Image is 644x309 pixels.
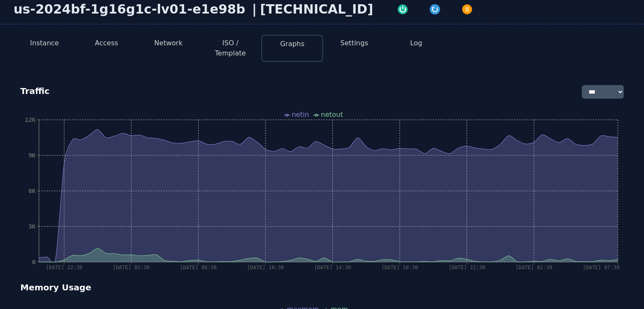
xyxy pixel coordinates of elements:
[46,265,83,270] tspan: [DATE] 22:30
[340,38,368,48] button: Settings
[292,110,309,119] span: netin
[516,265,553,270] tspan: [DATE] 02:30
[583,265,619,270] tspan: [DATE] 07:30
[28,188,36,194] tspan: 6K
[314,265,351,270] tspan: [DATE] 14:30
[451,2,483,15] button: Power Off
[429,3,441,15] img: Restart
[180,265,217,270] tspan: [DATE] 06:30
[461,3,473,15] img: Power Off
[419,2,451,15] button: Restart
[280,39,304,49] button: Graphs
[32,259,36,265] tspan: 0
[410,38,423,48] button: Log
[249,2,260,17] div: |
[30,38,59,48] button: Instance
[397,3,409,15] img: Power On
[448,265,485,270] tspan: [DATE] 22:30
[14,275,630,300] div: Memory Usage
[28,223,36,230] tspan: 3K
[95,38,118,48] button: Access
[14,78,56,105] div: Traffic
[154,38,182,48] button: Network
[387,2,419,15] button: Power On
[381,265,418,270] tspan: [DATE] 18:30
[321,110,343,119] span: netout
[25,116,36,123] tspan: 12K
[206,38,254,58] button: ISO / Template
[113,265,150,270] tspan: [DATE] 02:30
[247,265,284,270] tspan: [DATE] 10:30
[28,152,36,159] tspan: 9K
[14,2,249,17] div: us-2024bf-1g16g1c-lv01-e1e98b
[260,2,373,17] div: [TECHNICAL_ID]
